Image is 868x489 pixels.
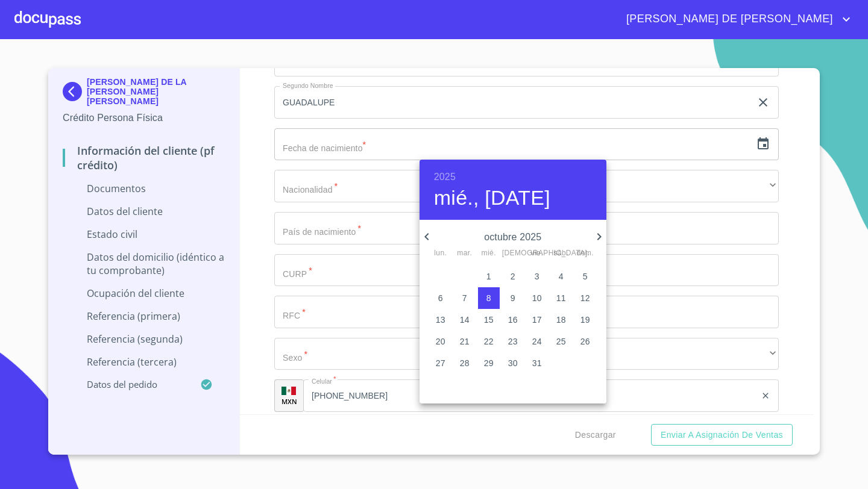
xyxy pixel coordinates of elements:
button: 4 [550,266,572,287]
p: 25 [556,335,566,347]
button: 26 [574,331,596,352]
p: 12 [580,292,590,304]
button: 31 [526,352,548,374]
button: 15 [478,309,500,331]
button: 29 [478,352,500,374]
button: 22 [478,331,500,352]
span: dom. [574,248,596,260]
p: 29 [484,357,494,369]
p: 27 [436,357,445,369]
p: 3 [535,270,539,282]
button: 8 [478,287,500,309]
p: 30 [508,357,518,369]
button: 21 [454,331,476,352]
p: 24 [532,335,542,347]
button: 19 [574,309,596,331]
p: 2 [511,270,515,282]
button: 18 [550,309,572,331]
p: 10 [532,292,542,304]
p: 11 [556,292,566,304]
p: 1 [486,270,491,282]
span: vie. [526,248,548,260]
p: 31 [532,357,542,369]
p: 19 [580,314,590,326]
p: 9 [511,292,515,304]
button: 20 [430,331,451,352]
p: 8 [486,292,491,304]
button: 5 [574,266,596,287]
button: 1 [478,266,500,287]
span: mié. [478,248,500,260]
p: octubre 2025 [434,230,592,244]
p: 7 [462,292,467,304]
button: 10 [526,287,548,309]
button: 11 [550,287,572,309]
button: 2025 [434,169,456,185]
button: 23 [502,331,524,352]
button: 14 [454,309,476,331]
p: 21 [460,335,470,347]
p: 13 [436,314,445,326]
p: 18 [556,314,566,326]
button: 16 [502,309,524,331]
span: lun. [430,248,451,260]
button: 17 [526,309,548,331]
button: 13 [430,309,451,331]
button: 27 [430,352,451,374]
button: 24 [526,331,548,352]
p: 16 [508,314,518,326]
p: 14 [460,314,470,326]
button: 2 [502,266,524,287]
button: 7 [454,287,476,309]
button: 28 [454,352,476,374]
p: 4 [559,270,564,282]
button: 6 [430,287,451,309]
span: mar. [454,248,476,260]
button: 25 [550,331,572,352]
button: 12 [574,287,596,309]
button: mié., [DATE] [434,185,550,211]
p: 20 [436,335,445,347]
button: 9 [502,287,524,309]
span: [DEMOGRAPHIC_DATA]. [502,248,524,260]
button: 3 [526,266,548,287]
p: 5 [583,270,588,282]
span: sáb. [550,248,572,260]
p: 28 [460,357,470,369]
p: 26 [580,335,590,347]
p: 17 [532,314,542,326]
p: 15 [484,314,494,326]
button: 30 [502,352,524,374]
p: 22 [484,335,494,347]
p: 23 [508,335,518,347]
p: 6 [438,292,443,304]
